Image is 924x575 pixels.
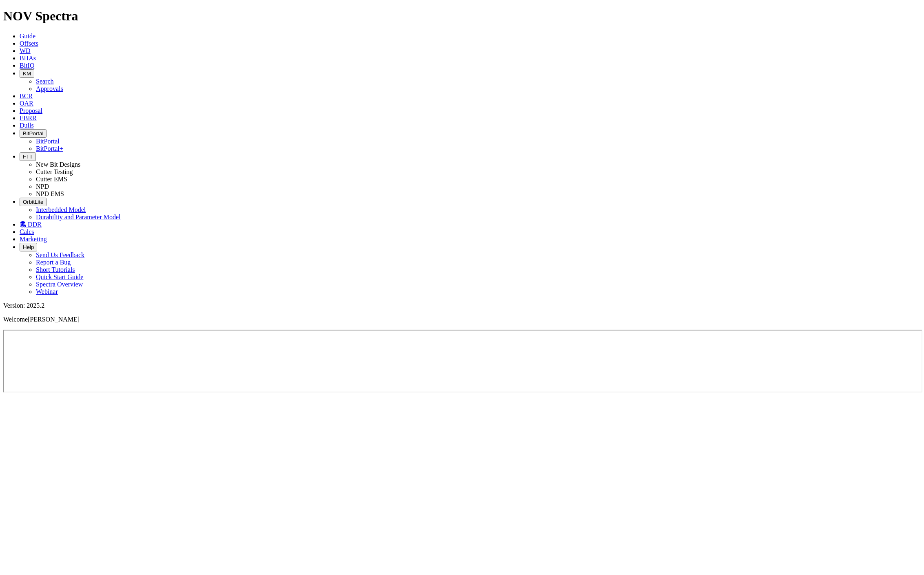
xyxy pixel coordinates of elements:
[36,85,63,92] a: Approvals
[23,70,31,77] span: KM
[36,259,71,266] a: Report a Bug
[36,176,67,183] a: Cutter EMS
[20,100,33,107] a: OAR
[20,236,47,242] a: Marketing
[36,145,63,152] a: BitPortal+
[36,168,73,175] a: Cutter Testing
[20,93,33,99] a: BCR
[20,122,34,129] a: Dulls
[23,154,33,160] span: FTT
[36,78,54,85] a: Search
[20,55,36,62] a: BHAs
[20,243,37,251] button: Help
[3,302,921,309] div: Version: 2025.2
[36,214,121,220] a: Durability and Parameter Model
[36,161,80,168] a: New Bit Designs
[36,190,64,197] a: NPD EMS
[36,206,86,213] a: Interbedded Model
[20,152,36,161] button: FTT
[28,316,80,323] span: [PERSON_NAME]
[28,221,42,228] span: DDR
[20,47,31,54] a: WD
[20,62,34,69] a: BitIQ
[3,9,921,24] h1: NOV Spectra
[20,33,35,40] a: Guide
[36,273,83,280] a: Quick Start Guide
[36,288,58,295] a: Webinar
[20,115,37,121] a: EBRR
[23,199,43,205] span: OrbitLite
[36,138,60,145] a: BitPortal
[20,69,34,78] button: KM
[36,183,49,190] a: NPD
[36,266,75,273] a: Short Tutorials
[3,316,921,323] p: Welcome
[23,130,43,137] span: BitPortal
[20,228,34,235] a: Calcs
[20,198,47,206] button: OrbitLite
[36,251,84,258] a: Send Us Feedback
[36,281,83,288] a: Spectra Overview
[20,221,42,228] a: DDR
[20,107,42,114] a: Proposal
[20,129,47,138] button: BitPortal
[20,40,38,47] a: Offsets
[23,244,34,250] span: Help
